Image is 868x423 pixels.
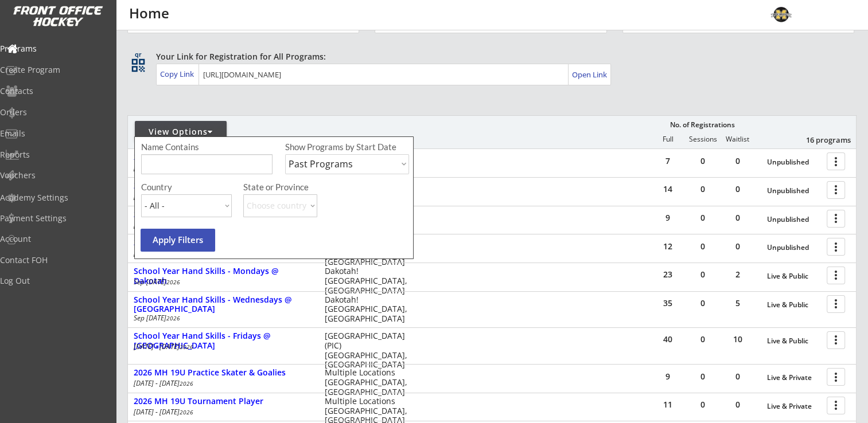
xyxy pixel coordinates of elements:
[134,295,313,315] div: School Year Hand Skills - Wednesdays @ [GEOGRAPHIC_DATA]
[721,157,755,165] div: 0
[767,402,821,410] div: Live & Private
[134,315,309,322] div: Sep [DATE]
[134,238,313,248] div: 2025 MH 19U Tournament Player
[721,242,755,250] div: 0
[651,271,685,279] div: 23
[827,210,845,228] button: more_vert
[131,51,145,58] div: qr
[651,401,685,409] div: 11
[827,397,845,414] button: more_vert
[130,57,147,74] button: qr_code
[827,267,845,284] button: more_vert
[134,152,313,162] div: 2025 MH Mission Practice Player
[243,183,407,191] div: State or Province
[686,373,720,381] div: 0
[651,214,685,222] div: 9
[571,66,608,83] a: Open Link
[686,335,720,343] div: 0
[721,214,755,222] div: 0
[767,187,821,195] div: Unpublished
[325,368,415,397] div: Multiple Locations [GEOGRAPHIC_DATA], [GEOGRAPHIC_DATA]
[134,181,313,191] div: 2025 MH Mission Tournament Player
[767,374,821,382] div: Live & Private
[651,373,685,381] div: 9
[767,272,821,280] div: Live & Public
[651,135,685,143] div: Full
[651,335,685,343] div: 40
[571,70,608,80] div: Open Link
[827,181,845,199] button: more_vert
[156,51,821,62] div: Your Link for Registration for All Programs:
[767,301,821,309] div: Live & Public
[180,343,193,351] em: 2026
[180,379,193,387] em: 2026
[166,314,180,322] em: 2026
[285,143,407,151] div: Show Programs by Start Date
[134,250,309,257] div: [DATE] - [DATE]
[325,331,415,370] div: [GEOGRAPHIC_DATA] (PIC) [GEOGRAPHIC_DATA], [GEOGRAPHIC_DATA]
[134,397,313,406] div: 2026 MH 19U Tournament Player
[720,135,754,143] div: Waitlist
[686,135,720,143] div: Sessions
[827,238,845,256] button: more_vert
[135,126,227,138] div: View Options
[667,121,738,129] div: No. of Registrations
[134,164,309,171] div: [DATE] - [DATE]
[686,185,720,193] div: 0
[651,299,685,307] div: 35
[721,185,755,193] div: 0
[134,368,313,378] div: 2026 MH 19U Practice Skater & Goalies
[180,408,193,416] em: 2026
[721,271,755,279] div: 2
[325,267,415,295] div: Dakotah! [GEOGRAPHIC_DATA], [GEOGRAPHIC_DATA]
[651,185,685,193] div: 14
[686,157,720,165] div: 0
[721,401,755,409] div: 0
[134,222,309,229] div: [DATE] - [DATE]
[686,401,720,409] div: 0
[134,331,313,351] div: School Year Hand Skills - Fridays @ [GEOGRAPHIC_DATA]
[827,331,845,349] button: more_vert
[160,69,196,79] div: Copy Link
[134,210,313,220] div: 2025 MH 19U Practice Player
[767,158,821,166] div: Unpublished
[141,229,215,252] button: Apply Filters
[721,299,755,307] div: 5
[686,271,720,279] div: 0
[141,183,232,191] div: Country
[141,143,232,151] div: Name Contains
[686,242,720,250] div: 0
[134,343,309,350] div: [DATE] - [DATE]
[134,193,309,200] div: [DATE] - [DATE]
[767,337,821,345] div: Live & Public
[134,409,309,416] div: [DATE] - [DATE]
[827,152,845,170] button: more_vert
[651,157,685,165] div: 7
[827,295,845,313] button: more_vert
[767,244,821,252] div: Unpublished
[686,299,720,307] div: 0
[791,135,850,145] div: 16 programs
[686,214,720,222] div: 0
[767,216,821,224] div: Unpublished
[721,335,755,343] div: 10
[651,242,685,250] div: 12
[325,295,415,324] div: Dakotah! [GEOGRAPHIC_DATA], [GEOGRAPHIC_DATA]
[721,373,755,381] div: 0
[134,267,313,286] div: School Year Hand Skills - Mondays @ Dakotah
[134,380,309,387] div: [DATE] - [DATE]
[827,368,845,386] button: more_vert
[134,279,309,285] div: Sep [DATE]
[166,278,180,286] em: 2026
